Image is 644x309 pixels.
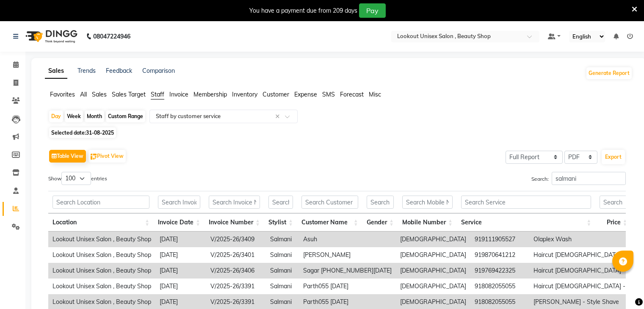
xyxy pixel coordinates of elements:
[396,279,470,294] td: [DEMOGRAPHIC_DATA]
[49,110,63,122] div: Day
[249,6,357,15] div: You have a payment due from 209 days
[22,25,80,48] img: logo
[531,172,626,185] label: Search:
[155,279,206,294] td: [DATE]
[299,232,396,247] td: Asuh
[232,91,257,98] span: Inventory
[275,112,282,121] span: Clear all
[299,263,396,279] td: Sagar [PHONE_NUMBER][DATE]
[155,232,206,247] td: [DATE]
[264,213,297,232] th: Stylist: activate to sort column ascending
[48,263,155,279] td: Lookout Unisex Salon , Beauty Shop
[470,279,529,294] td: 918082055055
[457,213,595,232] th: Service: activate to sort column ascending
[398,213,457,232] th: Mobile Number: activate to sort column ascending
[602,150,625,164] button: Export
[362,213,398,232] th: Gender: activate to sort column ascending
[340,91,364,98] span: Forecast
[50,91,75,98] span: Favorites
[53,196,149,209] input: Search Location
[206,232,266,247] td: V/2025-26/3409
[402,196,453,209] input: Search Mobile Number
[359,3,386,18] button: Pay
[301,196,358,209] input: Search Customer Name
[299,247,396,263] td: [PERSON_NAME]
[369,91,381,98] span: Misc
[461,196,591,209] input: Search Service
[470,247,529,263] td: 919870641212
[552,172,626,185] input: Search:
[266,263,299,279] td: Salmani
[396,232,470,247] td: [DEMOGRAPHIC_DATA]
[206,247,266,263] td: V/2025-26/3401
[600,196,627,209] input: Search Price
[65,110,83,122] div: Week
[142,67,175,74] a: Comparison
[45,63,67,79] a: Sales
[158,196,200,209] input: Search Invoice Date
[80,91,87,98] span: All
[205,213,264,232] th: Invoice Number: activate to sort column ascending
[48,247,155,263] td: Lookout Unisex Salon , Beauty Shop
[155,263,206,279] td: [DATE]
[48,279,155,294] td: Lookout Unisex Salon , Beauty Shop
[206,279,266,294] td: V/2025-26/3391
[608,275,636,301] iframe: chat widget
[61,172,91,185] select: Showentries
[367,196,394,209] input: Search Gender
[209,196,260,209] input: Search Invoice Number
[48,213,154,232] th: Location: activate to sort column ascending
[169,91,188,98] span: Invoice
[297,213,362,232] th: Customer Name: activate to sort column ascending
[91,154,97,160] img: pivot.png
[586,67,632,79] button: Generate Report
[85,110,104,122] div: Month
[106,67,132,74] a: Feedback
[266,279,299,294] td: Salmani
[49,127,116,138] span: Selected date:
[206,263,266,279] td: V/2025-26/3406
[155,247,206,263] td: [DATE]
[396,247,470,263] td: [DEMOGRAPHIC_DATA]
[48,172,107,185] label: Show entries
[93,25,130,48] b: 08047224946
[49,150,86,163] button: Table View
[470,263,529,279] td: 919769422325
[294,91,317,98] span: Expense
[299,279,396,294] td: Parth055 [DATE]
[263,91,289,98] span: Customer
[92,91,107,98] span: Sales
[595,213,631,232] th: Price: activate to sort column ascending
[77,67,96,74] a: Trends
[268,196,293,209] input: Search Stylist
[396,263,470,279] td: [DEMOGRAPHIC_DATA]
[266,232,299,247] td: Salmani
[322,91,335,98] span: SMS
[193,91,227,98] span: Membership
[106,110,145,122] div: Custom Range
[88,150,126,163] button: Pivot View
[48,232,155,247] td: Lookout Unisex Salon , Beauty Shop
[470,232,529,247] td: 919111905527
[154,213,205,232] th: Invoice Date: activate to sort column ascending
[266,247,299,263] td: Salmani
[151,91,164,98] span: Staff
[86,130,114,136] span: 31-08-2025
[112,91,146,98] span: Sales Target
